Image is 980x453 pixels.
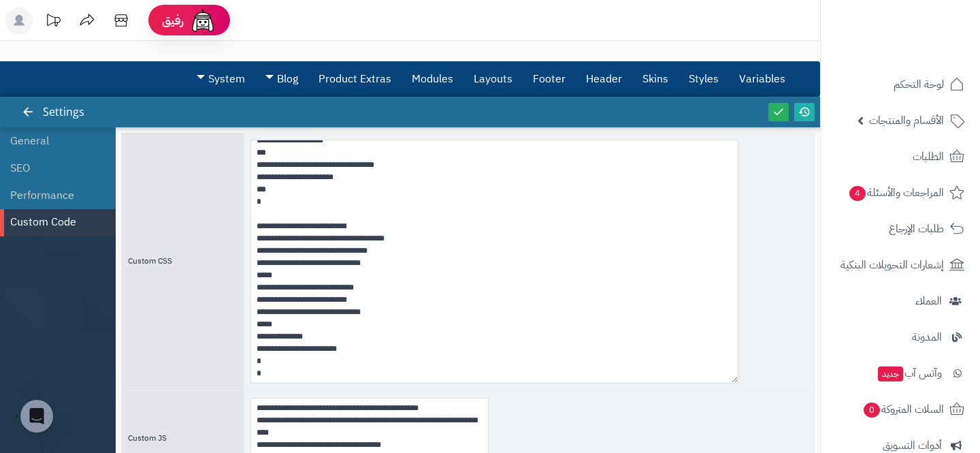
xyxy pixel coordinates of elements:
a: المدونة [829,321,972,354]
a: السلات المتروكة0 [829,393,972,426]
span: لوحة التحكم [894,75,944,94]
span: Custom CSS [128,255,172,267]
span: جديد [878,366,903,381]
span: إشعارات التحويلات البنكية [840,255,944,275]
a: لوحة التحكم [829,68,972,101]
span: وآتس آب [877,364,942,383]
span: العملاء [915,292,942,311]
a: العملاء [829,285,972,317]
a: Header [576,62,632,96]
a: Product Extras [308,62,402,96]
span: 4 [849,186,866,201]
span: المدونة [912,328,942,347]
div: Open Intercom Messenger [20,400,53,433]
a: Variables [729,62,796,96]
span: طلبات الإرجاع [889,219,944,238]
a: Layouts [463,62,523,96]
a: المراجعات والأسئلة4 [829,176,972,209]
a: الطلبات [829,140,972,173]
a: Skins [632,62,679,96]
div: Settings [24,97,98,127]
a: Modules [402,62,463,96]
span: السلات المتروكة [862,400,944,419]
img: ai-face.png [189,7,216,34]
a: Styles [679,62,729,96]
span: Custom JS [128,432,167,444]
a: Footer [523,62,576,96]
span: 0 [864,403,880,418]
a: وآتس آبجديد [829,357,972,390]
span: المراجعات والأسئلة [848,183,944,202]
span: رفيق [162,12,184,29]
a: تحديثات المنصة [36,7,70,37]
a: إشعارات التحويلات البنكية [829,249,972,281]
a: System [186,62,255,96]
a: طلبات الإرجاع [829,213,972,245]
a: Blog [255,62,308,96]
span: الأقسام والمنتجات [869,111,944,130]
span: الطلبات [913,147,944,166]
